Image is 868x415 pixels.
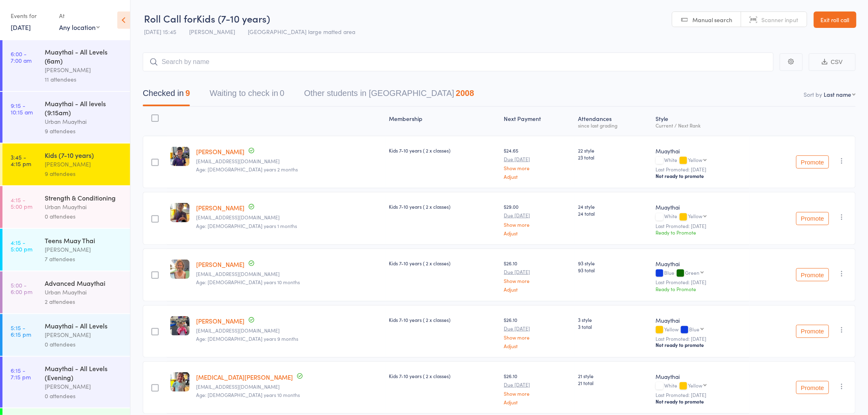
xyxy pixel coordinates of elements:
button: Promote [796,212,829,225]
img: image1747115748.png [170,147,190,166]
a: 5:00 -6:00 pmAdvanced MuaythaiUrban Muaythai2 attendees [2,271,130,313]
div: since last grading [578,123,649,128]
div: Yellow [688,213,703,219]
div: $26.10 [504,372,572,405]
div: Muaythai [656,260,747,268]
div: White [656,213,747,220]
a: [PERSON_NAME] [196,147,244,156]
img: image1746509263.png [170,203,190,222]
div: 9 [185,89,190,98]
button: CSV [809,53,856,71]
div: Any location [59,23,100,32]
a: 4:15 -5:00 pmTeens Muay Thai[PERSON_NAME]7 attendees [2,229,130,271]
div: White [656,157,747,164]
span: Manual search [693,16,733,24]
div: Muaythai - All Levels (6am) [45,47,123,65]
div: Kids 7-10 years ( 2 x classes) [389,372,498,379]
div: Style [653,110,750,132]
img: image1684993595.png [170,316,190,335]
button: Waiting to check in0 [210,84,284,106]
div: Ready to Promote [656,229,747,236]
span: 24 total [578,210,649,217]
div: 0 attendees [45,212,123,221]
a: [MEDICAL_DATA][PERSON_NAME] [196,373,293,381]
span: Age: [DEMOGRAPHIC_DATA] years 2 months [196,166,298,173]
time: 3:45 - 4:15 pm [11,154,31,167]
a: Adjust [504,399,572,405]
div: [PERSON_NAME] [45,160,123,169]
div: [PERSON_NAME] [45,65,123,75]
div: Urban Muaythai [45,287,123,297]
div: Kids 7-10 years ( 2 x classes) [389,147,498,154]
a: [DATE] [11,23,31,32]
div: At [59,9,100,23]
span: 93 style [578,260,649,267]
div: Urban Muaythai [45,202,123,212]
div: [PERSON_NAME] [45,382,123,391]
div: Muaythai - All Levels (Evening) [45,364,123,382]
time: 5:00 - 6:00 pm [11,282,32,295]
a: 5:15 -6:15 pmMuaythai - All Levels[PERSON_NAME]0 attendees [2,314,130,356]
div: [PERSON_NAME] [45,330,123,340]
div: Muaythai [656,203,747,211]
time: 5:15 - 6:15 pm [11,324,31,337]
a: Show more [504,165,572,171]
div: [PERSON_NAME] [45,245,123,254]
time: 4:15 - 5:00 pm [11,239,32,252]
time: 6:15 - 7:15 pm [11,367,31,380]
small: Beckdavidson@hotmail.com [196,271,382,277]
div: 7 attendees [45,254,123,264]
div: Kids 7-10 years ( 2 x classes) [389,203,498,210]
span: [GEOGRAPHIC_DATA] large matted area [248,27,355,36]
div: Blue [690,326,700,332]
a: Show more [504,222,572,227]
a: 6:15 -7:15 pmMuaythai - All Levels (Evening)[PERSON_NAME]0 attendees [2,357,130,408]
span: Age: [DEMOGRAPHIC_DATA] years 10 months [196,391,300,398]
div: White [656,383,747,390]
div: Events for [11,9,51,23]
div: Green [685,270,700,275]
small: megankaywilcox@gmail.com [196,328,382,333]
div: Muaythai - All Levels [45,321,123,330]
a: Adjust [504,174,572,179]
small: kuma311@hotmail.com [196,158,382,164]
div: $29.00 [504,203,572,235]
button: Promote [796,155,829,169]
div: 9 attendees [45,169,123,178]
span: 93 total [578,267,649,274]
div: Strength & Conditioning [45,193,123,202]
img: image1697090591.png [170,260,190,279]
time: 4:15 - 5:00 pm [11,196,32,210]
span: Age: [DEMOGRAPHIC_DATA] years 10 months [196,278,300,285]
div: Atten­dances [575,110,652,132]
a: Show more [504,278,572,283]
span: [DATE] 15:45 [144,27,176,36]
small: Due [DATE] [504,156,572,162]
small: Nashbrowandbeauty@gmail.com [196,384,382,390]
a: Show more [504,335,572,340]
button: Checked in9 [143,84,190,106]
div: $26.10 [504,260,572,292]
div: Membership [386,110,501,132]
div: Not ready to promote [656,173,747,179]
button: Other students in [GEOGRAPHIC_DATA]2008 [304,84,474,106]
div: Kids (7-10 years) [45,150,123,160]
small: Due [DATE] [504,382,572,388]
span: Age: [DEMOGRAPHIC_DATA] years 9 months [196,335,298,342]
div: 2 attendees [45,297,123,306]
div: 11 attendees [45,75,123,84]
small: Last Promoted: [DATE] [656,223,747,229]
div: Yellow [688,157,703,162]
input: Search by name [143,52,774,71]
div: Not ready to promote [656,342,747,348]
div: Kids 7-10 years ( 2 x classes) [389,316,498,323]
span: 21 total [578,379,649,386]
small: Last Promoted: [DATE] [656,392,747,398]
div: 9 attendees [45,126,123,136]
div: Ready to Promote [656,285,747,292]
span: 3 style [578,316,649,323]
span: Age: [DEMOGRAPHIC_DATA] years 1 months [196,222,297,229]
div: Yellow [688,383,703,388]
a: [PERSON_NAME] [196,317,244,325]
div: Not ready to promote [656,398,747,405]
